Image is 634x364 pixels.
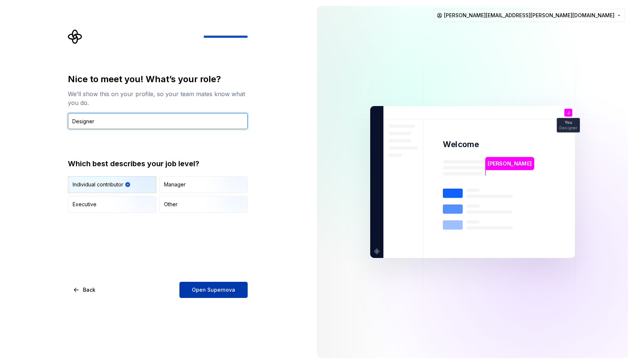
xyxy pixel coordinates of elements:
p: You [565,121,572,125]
div: Which best describes your job level? [68,159,248,169]
div: Executive [73,201,96,208]
div: Other [164,201,178,208]
span: [PERSON_NAME][EMAIL_ADDRESS][PERSON_NAME][DOMAIN_NAME] [444,12,615,19]
input: Job title [68,113,248,129]
div: Manager [164,181,186,188]
p: Welcome [443,139,479,150]
button: Back [68,282,102,298]
div: We’ll show this on your profile, so your team mates know what you do. [68,90,248,107]
div: Individual contributor [73,181,123,188]
p: Designer [560,126,577,130]
span: Open Supernova [192,286,235,294]
button: [PERSON_NAME][EMAIL_ADDRESS][PERSON_NAME][DOMAIN_NAME] [433,9,625,22]
div: Nice to meet you! What’s your role? [68,73,248,85]
p: [PERSON_NAME] [488,160,532,168]
svg: Supernova Logo [68,29,83,44]
span: Back [83,286,95,294]
p: J [567,111,569,115]
button: Open Supernova [179,282,248,298]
